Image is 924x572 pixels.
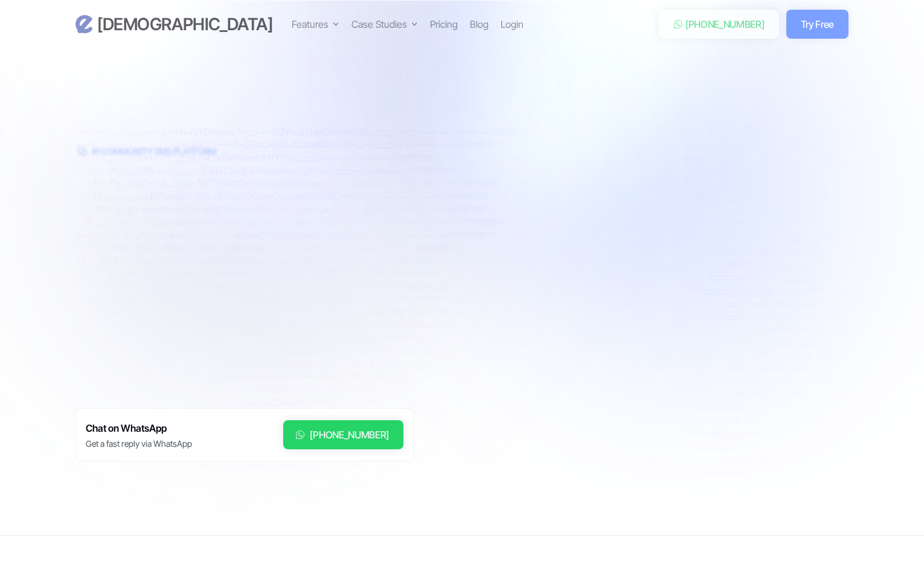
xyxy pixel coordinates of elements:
a: [PHONE_NUMBER] [659,10,779,39]
div: Case Studies [351,17,418,31]
div: Features [292,17,329,31]
a: Login [501,17,524,31]
div: [PHONE_NUMBER] [310,427,389,442]
a: Pricing [430,17,458,31]
div: [PHONE_NUMBER] [685,17,765,31]
div: Features [292,17,339,31]
a: home [75,14,272,35]
div: Get a fast reply via WhatsApp [86,438,192,450]
div: #1 Community SMS Platform [92,146,216,158]
a: Blog [470,17,489,31]
div: Case Studies [351,17,407,31]
h6: Chat on WhatsApp [86,420,192,437]
a: Try Free [786,10,849,39]
a: [PHONE_NUMBER] [283,420,403,449]
h3: [DEMOGRAPHIC_DATA] [97,14,272,35]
